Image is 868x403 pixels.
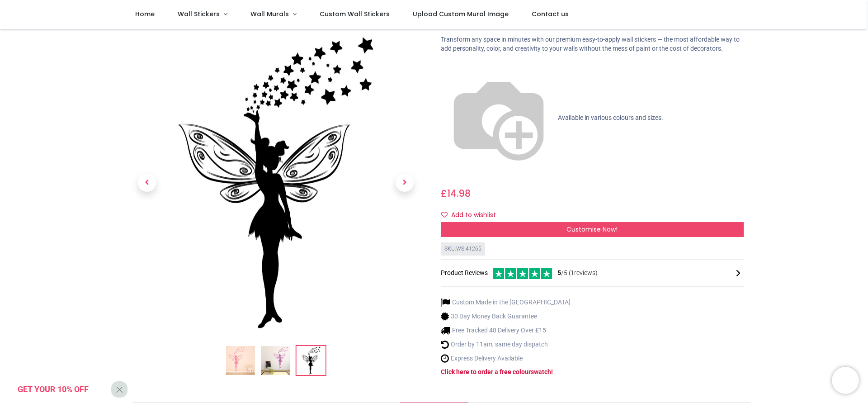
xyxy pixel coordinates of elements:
li: Custom Made in the [GEOGRAPHIC_DATA] [441,298,571,307]
span: £ [441,187,471,200]
span: Next [396,174,414,192]
span: Previous [138,174,156,192]
img: WS-41265-03 [124,31,427,334]
img: WS-41265-03 [297,346,325,375]
span: 14.98 [447,187,471,200]
span: Contact us [532,9,569,19]
span: Wall Stickers [178,9,220,19]
span: Home [135,9,155,19]
span: Available in various colours and sizes. [558,114,663,121]
li: 30 Day Money Back Guarantee [441,312,571,321]
p: Transform any space in minutes with our premium easy-to-apply wall stickers — the most affordable... [441,35,744,53]
li: Order by 11am, same day dispatch [441,340,571,349]
span: /5 ( 1 reviews) [557,269,598,278]
a: Next [382,77,427,289]
span: Customise Now! [566,225,618,234]
li: Free Tracked 48 Delivery Over £15 [441,326,571,335]
span: 5 [557,269,561,276]
span: Upload Custom Mural Image [413,9,509,19]
img: WS-41265-02 [261,346,290,375]
iframe: Brevo live chat [832,367,859,394]
li: Express Delivery Available [441,354,571,363]
a: Click here to order a free colour [441,368,531,375]
a: Previous [124,77,170,289]
span: Wall Murals [250,9,289,19]
a: ! [551,368,553,375]
img: Pixie Dust Fairy Wall Sticker [226,346,255,375]
a: swatch [531,368,551,375]
img: color-wheel.png [441,60,557,176]
i: Add to wishlist [441,212,448,218]
div: Product Reviews [441,267,744,279]
button: Add to wishlistAdd to wishlist [441,208,504,223]
div: SKU: WS-41265 [441,242,485,256]
span: Custom Wall Stickers [320,9,390,19]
